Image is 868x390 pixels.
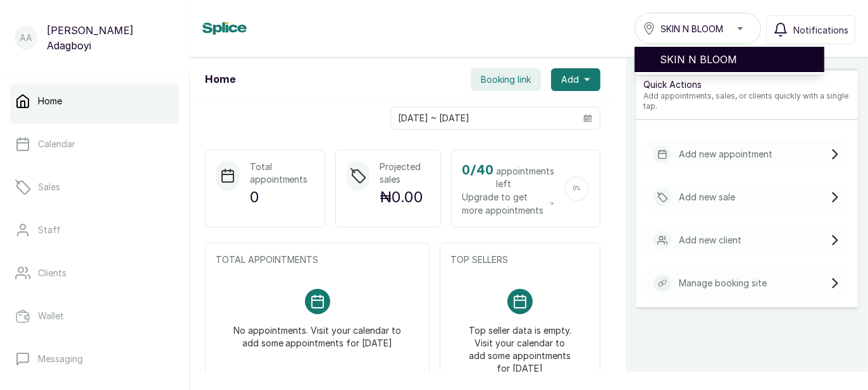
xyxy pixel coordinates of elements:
[38,310,64,322] p: Wallet
[643,91,850,111] p: Add appointments, sales, or clients quickly with a single tap.
[10,126,179,162] a: Calendar
[643,78,850,91] p: Quick Actions
[496,165,554,190] span: appointments left
[10,169,179,205] a: Sales
[561,73,579,86] span: Add
[450,253,590,266] p: TOP SELLERS
[10,341,179,377] a: Messaging
[679,148,772,161] p: Add new appointment
[10,83,179,119] a: Home
[205,72,235,87] h1: Home
[38,267,66,279] p: Clients
[462,190,554,217] span: Upgrade to get more appointments
[20,32,32,44] p: AA
[38,95,62,107] p: Home
[38,224,61,236] p: Staff
[10,298,179,334] a: Wallet
[250,161,314,186] p: Total appointments
[679,191,735,204] p: Add new sale
[660,22,723,35] span: SKIN N BLOOM
[481,73,531,86] span: Booking link
[391,107,576,129] input: Select date
[679,277,767,289] p: Manage booking site
[466,314,574,375] p: Top seller data is empty. Visit your calendar to add some appointments for [DATE]
[635,44,824,75] ul: SKIN N BLOOM
[38,353,83,365] p: Messaging
[10,212,179,248] a: Staff
[635,13,761,44] button: SKIN N BLOOM
[380,186,430,209] p: ₦0.00
[38,138,75,150] p: Calendar
[216,253,419,266] p: TOTAL APPOINTMENTS
[10,255,179,291] a: Clients
[660,52,814,67] span: SKIN N BLOOM
[471,68,541,91] button: Booking link
[250,186,314,209] p: 0
[766,15,855,44] button: Notifications
[38,181,60,193] p: Sales
[583,114,592,123] svg: calendar
[793,23,848,37] span: Notifications
[573,186,581,192] span: 0 %
[462,161,493,181] h2: 0 / 40
[47,23,174,53] p: [PERSON_NAME] Adagboyi
[231,314,404,350] p: No appointments. Visit your calendar to add some appointments for [DATE]
[551,68,600,91] button: Add
[679,234,741,247] p: Add new client
[380,161,430,186] p: Projected sales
